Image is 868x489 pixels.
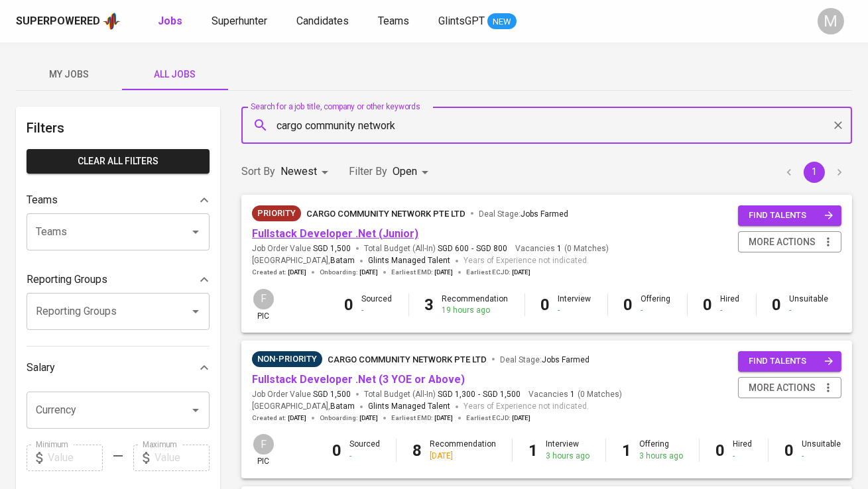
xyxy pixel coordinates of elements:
div: M [818,8,844,34]
h6: Filters [27,117,210,138]
span: SGD 1,500 [313,389,351,400]
span: [DATE] [359,268,378,277]
span: Deal Stage : [479,209,568,219]
p: Reporting Groups [27,272,107,288]
span: cargo community network pte ltd [306,209,465,219]
b: 0 [332,441,341,460]
a: Fullstack Developer .Net (3 YOE or Above) [252,373,465,386]
div: Recommendation [442,294,509,316]
span: Total Budget (All-In) [364,389,521,400]
b: 0 [704,296,713,314]
span: [DATE] [512,268,530,277]
span: Years of Experience not indicated. [464,254,589,268]
span: Job Order Value [252,243,351,254]
div: New Job received from Demand Team [252,205,301,221]
button: find talents [738,351,841,372]
span: Created at : [252,268,306,277]
span: [GEOGRAPHIC_DATA] , [252,254,355,268]
span: Vacancies ( 0 Matches ) [528,389,622,400]
div: Hired [733,439,752,461]
span: Open [393,165,417,178]
p: Teams [27,192,58,208]
div: Teams [27,187,210,213]
a: Teams [378,13,412,30]
a: GlintsGPT NEW [438,13,517,30]
a: Candidates [296,13,351,30]
span: Batam [330,400,355,413]
div: - [733,451,752,462]
div: - [558,305,591,316]
div: Sourced [362,294,393,316]
b: 0 [624,296,633,314]
input: Value [155,445,210,471]
div: Unsuitable [802,439,841,461]
button: Open [186,223,205,241]
p: Filter By [349,164,387,180]
span: [DATE] [288,268,306,277]
a: Superhunter [212,13,270,30]
button: Clear All filters [27,149,210,174]
span: - [471,243,473,254]
span: find talents [749,354,834,369]
div: 3 hours ago [546,451,589,462]
b: 0 [773,296,782,314]
button: Open [186,302,205,321]
div: Hired [721,294,740,316]
span: My Jobs [24,66,114,83]
div: 19 hours ago [442,305,509,316]
b: 0 [345,296,354,314]
span: SGD 800 [476,243,507,254]
span: Glints Managed Talent [368,256,450,265]
span: 1 [568,389,575,400]
button: Open [186,401,205,419]
div: F [252,288,275,311]
img: app logo [103,11,121,31]
span: GlintsGPT [438,15,485,27]
div: - [802,451,841,462]
p: Newest [280,164,317,180]
button: more actions [738,377,841,399]
div: pic [252,433,275,467]
div: Superpowered [16,14,100,29]
span: Jobs Farmed [542,355,589,364]
b: 0 [784,441,794,460]
span: Non-Priority [252,353,322,366]
span: Teams [378,15,409,27]
div: Sufficient Talents in Pipeline [252,351,322,367]
span: Job Order Value [252,389,351,400]
span: [DATE] [434,413,453,423]
span: [DATE] [512,413,530,423]
span: Onboarding : [320,268,378,277]
span: Total Budget (All-In) [364,243,507,254]
span: Deal Stage : [500,355,589,364]
span: SGD 1,300 [438,389,475,400]
button: find talents [738,205,841,226]
div: Interview [546,439,589,461]
div: Unsuitable [790,294,829,316]
span: Priority [252,207,301,220]
span: Vacancies ( 0 Matches ) [515,243,609,254]
div: Offering [639,439,683,461]
b: Jobs [158,15,182,27]
b: 1 [622,441,631,460]
div: Open [393,160,433,184]
span: Clear All filters [37,153,199,170]
span: find talents [749,208,834,223]
span: [GEOGRAPHIC_DATA] , [252,400,355,413]
span: SGD 600 [438,243,469,254]
div: - [790,305,829,316]
span: cargo community network pte ltd [328,354,487,364]
button: page 1 [804,162,825,183]
div: Recommendation [430,439,496,461]
div: - [349,451,380,462]
div: Interview [558,294,591,316]
span: Years of Experience not indicated. [464,400,589,413]
span: Onboarding : [320,413,378,423]
span: NEW [487,15,517,28]
a: Superpoweredapp logo [16,11,121,31]
b: 1 [528,441,538,460]
span: Earliest EMD : [391,268,453,277]
span: [DATE] [434,268,453,277]
span: All Jobs [130,66,220,83]
span: more actions [749,234,816,250]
